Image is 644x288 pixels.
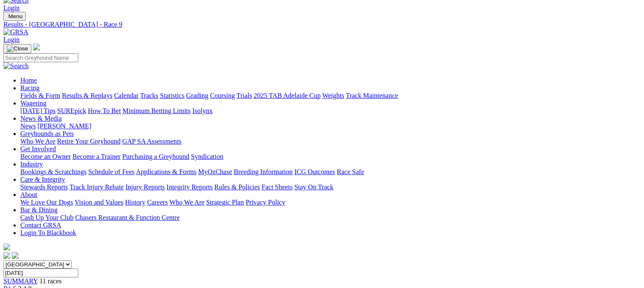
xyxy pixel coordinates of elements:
a: Get Involved [20,145,56,152]
div: Industry [20,168,641,176]
a: Track Injury Rebate [69,183,124,191]
a: Login To Blackbook [20,229,76,236]
a: Chasers Restaurant & Function Centre [75,214,180,221]
a: We Love Our Dogs [20,199,73,206]
a: Minimum Betting Limits [122,107,191,114]
a: Greyhounds as Pets [20,130,74,137]
a: Fields & Form [20,92,60,99]
a: Login [3,4,19,11]
a: Bar & Dining [20,206,58,213]
a: Racing [20,84,39,91]
a: Coursing [210,92,235,99]
input: Select date [3,269,78,277]
a: Tracks [140,92,158,99]
a: Rules & Policies [214,183,260,191]
a: SUREpick [57,107,86,114]
a: MyOzChase [198,168,232,175]
a: Retire Your Greyhound [57,138,121,145]
a: News [20,122,36,130]
a: ICG Outcomes [294,168,335,175]
span: 11 races [39,277,61,285]
a: Injury Reports [125,183,165,191]
div: Care & Integrity [20,183,641,191]
a: How To Bet [88,107,121,114]
button: Toggle navigation [3,12,26,21]
a: Track Maintenance [346,92,398,99]
a: Who We Are [20,138,55,145]
a: Breeding Information [234,168,293,175]
a: Industry [20,161,43,168]
a: Who We Are [169,199,205,206]
a: Privacy Policy [246,199,285,206]
a: Trials [236,92,252,99]
div: News & Media [20,122,641,130]
a: Vision and Values [75,199,123,206]
img: Close [7,45,28,52]
a: Stewards Reports [20,183,68,191]
a: SUMMARY [3,277,38,285]
a: Calendar [114,92,138,99]
a: Grading [186,92,208,99]
a: Strategic Plan [206,199,244,206]
img: Search [3,62,29,70]
a: Contact GRSA [20,222,61,229]
div: Wagering [20,107,641,115]
a: Race Safe [337,168,364,175]
a: News & Media [20,115,62,122]
a: Results & Replays [62,92,112,99]
a: Care & Integrity [20,176,65,183]
a: Become an Owner [20,153,71,160]
a: History [125,199,145,206]
a: Cash Up Your Club [20,214,73,221]
input: Search [3,53,78,62]
a: Syndication [191,153,223,160]
a: 2025 TAB Adelaide Cup [254,92,321,99]
a: Schedule of Fees [88,168,134,175]
button: Toggle navigation [3,44,31,53]
a: Wagering [20,100,47,107]
a: GAP SA Assessments [122,138,182,145]
a: Fact Sheets [262,183,293,191]
a: Integrity Reports [166,183,213,191]
a: Home [20,77,37,84]
div: Get Involved [20,153,641,161]
div: Racing [20,92,641,100]
a: Isolynx [192,107,213,114]
img: GRSA [3,28,28,36]
a: Careers [147,199,168,206]
div: Greyhounds as Pets [20,138,641,145]
img: facebook.svg [3,252,10,259]
a: Statistics [160,92,185,99]
a: About [20,191,37,198]
img: logo-grsa-white.png [33,44,40,50]
a: Applications & Forms [136,168,196,175]
span: Menu [8,13,22,19]
a: [DATE] Tips [20,107,55,114]
a: Results - [GEOGRAPHIC_DATA] - Race 9 [3,21,641,28]
a: Become a Trainer [72,153,121,160]
img: twitter.svg [12,252,19,259]
img: logo-grsa-white.png [3,244,10,250]
a: Login [3,36,19,43]
a: Bookings & Scratchings [20,168,86,175]
a: [PERSON_NAME] [37,122,91,130]
div: Bar & Dining [20,214,641,222]
a: Weights [322,92,344,99]
a: Purchasing a Greyhound [122,153,189,160]
div: About [20,199,641,206]
a: Stay On Track [294,183,333,191]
